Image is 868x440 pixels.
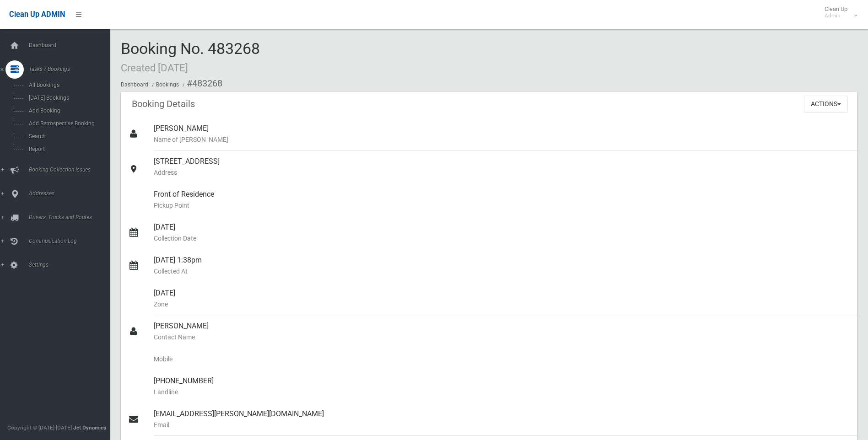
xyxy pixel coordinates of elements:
[180,75,222,92] li: #483268
[154,233,850,244] small: Collection Date
[820,5,857,19] span: Clean Up
[156,81,179,88] a: Bookings
[26,190,117,197] span: Addresses
[121,39,260,75] span: Booking No. 483268
[26,66,117,72] span: Tasks / Bookings
[26,166,117,173] span: Booking Collection Issues
[154,354,850,365] small: Mobile
[804,96,848,113] button: Actions
[154,282,850,315] div: [DATE]
[26,82,109,88] span: All Bookings
[26,262,117,268] span: Settings
[154,216,850,249] div: [DATE]
[154,167,850,178] small: Address
[121,62,188,74] small: Created [DATE]
[154,403,850,436] div: [EMAIL_ADDRESS][PERSON_NAME][DOMAIN_NAME]
[154,386,850,397] small: Landline
[154,200,850,211] small: Pickup Point
[154,134,850,145] small: Name of [PERSON_NAME]
[26,146,109,152] span: Report
[154,183,850,216] div: Front of Residence
[121,81,148,88] a: Dashboard
[73,424,106,431] strong: Jet Dynamics
[26,42,117,48] span: Dashboard
[26,214,117,220] span: Drivers, Trucks and Routes
[26,120,109,127] span: Add Retrospective Booking
[154,332,850,343] small: Contact Name
[26,133,109,140] span: Search
[154,150,850,183] div: [STREET_ADDRESS]
[26,107,109,114] span: Add Booking
[154,419,850,430] small: Email
[154,266,850,277] small: Collected At
[154,370,850,403] div: [PHONE_NUMBER]
[825,12,847,19] small: Admin
[7,424,72,431] span: Copyright © [DATE]-[DATE]
[154,299,850,310] small: Zone
[154,118,850,150] div: [PERSON_NAME]
[154,249,850,282] div: [DATE] 1:38pm
[154,315,850,348] div: [PERSON_NAME]
[26,238,117,244] span: Communication Log
[26,95,109,101] span: [DATE] Bookings
[9,10,65,19] span: Clean Up ADMIN
[121,95,206,113] header: Booking Details
[121,403,857,436] a: [EMAIL_ADDRESS][PERSON_NAME][DOMAIN_NAME]Email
